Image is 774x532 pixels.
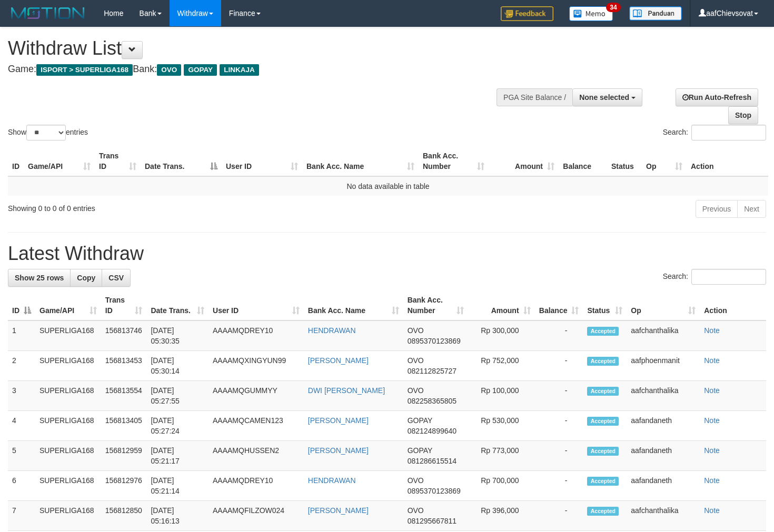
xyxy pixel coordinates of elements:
[535,411,583,441] td: -
[8,64,505,75] h4: Game: Bank:
[663,269,766,285] label: Search:
[8,38,505,59] h1: Withdraw List
[468,501,535,531] td: Rp 396,000
[408,416,432,425] span: GOPAY
[101,351,147,381] td: 156813453
[627,351,700,381] td: aafphoenmanit
[704,446,720,455] a: Note
[209,501,304,531] td: AAAAMQFILZOW024
[308,476,356,485] a: HENDRAWAN
[308,356,369,365] a: [PERSON_NAME]
[70,269,102,287] a: Copy
[408,457,457,465] span: Copy 081286615514 to clipboard
[728,106,758,124] a: Stop
[535,381,583,411] td: -
[579,93,629,102] span: None selected
[408,506,424,515] span: OVO
[35,501,101,531] td: SUPERLIGA168
[101,381,147,411] td: 156813554
[403,290,468,320] th: Bank Acc. Number: activate to sort column ascending
[687,146,768,176] th: Action
[606,3,620,12] span: 34
[583,290,627,320] th: Status: activate to sort column ascending
[627,471,700,501] td: aafandaneth
[704,356,720,365] a: Note
[8,125,88,140] label: Show entries
[535,351,583,381] td: -
[209,381,304,411] td: AAAAMQGUMMYY
[8,351,35,381] td: 2
[35,351,101,381] td: SUPERLIGA168
[737,200,766,218] a: Next
[535,441,583,471] td: -
[24,146,95,176] th: Game/API: activate to sort column ascending
[108,274,124,282] span: CSV
[559,146,607,176] th: Balance
[8,269,71,287] a: Show 25 rows
[408,487,461,495] span: Copy 0895370123869 to clipboard
[627,290,700,320] th: Op: activate to sort column ascending
[209,411,304,441] td: AAAAMQCAMEN123
[691,125,766,140] input: Search:
[184,64,217,76] span: GOPAY
[627,411,700,441] td: aafandaneth
[209,441,304,471] td: AAAAMQHUSSEN2
[8,501,35,531] td: 7
[35,471,101,501] td: SUPERLIGA168
[222,146,302,176] th: User ID: activate to sort column ascending
[101,501,147,531] td: 156812850
[308,386,385,395] a: DWI [PERSON_NAME]
[587,327,619,336] span: Accepted
[8,243,766,264] h1: Latest Withdraw
[535,471,583,501] td: -
[408,367,457,375] span: Copy 082112825727 to clipboard
[704,476,720,485] a: Note
[419,146,489,176] th: Bank Acc. Number: activate to sort column ascending
[408,337,461,345] span: Copy 0895370123869 to clipboard
[304,290,403,320] th: Bank Acc. Name: activate to sort column ascending
[587,507,619,516] span: Accepted
[8,411,35,441] td: 4
[146,501,209,531] td: [DATE] 05:16:13
[209,320,304,351] td: AAAAMQDREY10
[35,441,101,471] td: SUPERLIGA168
[308,506,369,515] a: [PERSON_NAME]
[627,320,700,351] td: aafchanthalika
[627,381,700,411] td: aafchanthalika
[587,417,619,426] span: Accepted
[700,290,766,320] th: Action
[704,506,720,515] a: Note
[489,146,559,176] th: Amount: activate to sort column ascending
[15,274,64,282] span: Show 25 rows
[141,146,222,176] th: Date Trans.: activate to sort column descending
[101,441,147,471] td: 156812959
[642,146,687,176] th: Op: activate to sort column ascending
[629,6,682,21] img: panduan.png
[535,320,583,351] td: -
[663,125,766,140] label: Search:
[8,5,88,21] img: MOTION_logo.png
[8,441,35,471] td: 5
[497,88,572,106] div: PGA Site Balance /
[220,64,259,76] span: LINKAJA
[209,471,304,501] td: AAAAMQDREY10
[8,320,35,351] td: 1
[35,411,101,441] td: SUPERLIGA168
[146,320,209,351] td: [DATE] 05:30:35
[101,471,147,501] td: 156812976
[408,356,424,365] span: OVO
[676,88,758,106] a: Run Auto-Refresh
[308,446,369,455] a: [PERSON_NAME]
[408,397,457,405] span: Copy 082258365805 to clipboard
[607,146,642,176] th: Status
[569,6,613,21] img: Button%20Memo.svg
[209,351,304,381] td: AAAAMQXINGYUN99
[302,146,419,176] th: Bank Acc. Name: activate to sort column ascending
[535,501,583,531] td: -
[8,199,315,214] div: Showing 0 to 0 of 0 entries
[468,381,535,411] td: Rp 100,000
[408,326,424,335] span: OVO
[26,125,66,140] select: Showentries
[35,381,101,411] td: SUPERLIGA168
[704,326,720,335] a: Note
